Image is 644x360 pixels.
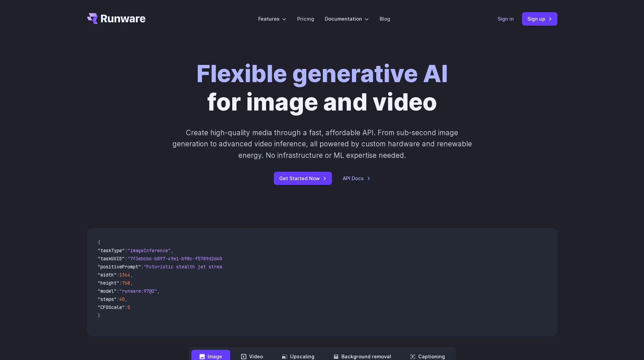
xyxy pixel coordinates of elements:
span: 40 [119,296,125,302]
a: API Docs [343,174,371,182]
span: "taskType" [98,247,125,254]
span: : [117,296,119,302]
span: 768 [122,280,130,286]
span: "width" [98,272,117,278]
span: : [119,280,122,286]
span: "runware:97@2" [119,288,157,294]
span: , [130,280,133,286]
span: "model" [98,288,117,294]
strong: Flexible generative AI [196,59,448,88]
span: 1344 [119,272,130,278]
span: , [157,288,160,294]
span: "steps" [98,296,117,302]
a: Pricing [297,15,314,23]
a: Sign up [522,12,557,25]
span: { [98,239,100,245]
span: : [125,247,127,254]
a: Blog [380,15,390,23]
h1: for image and video [196,59,448,116]
label: Documentation [325,15,369,23]
span: : [117,272,119,278]
span: "7f3ebcb6-b897-49e1-b98c-f5789d2d40d7" [127,256,230,262]
span: : [141,264,144,270]
a: Get Started Now [274,172,332,185]
a: Go to / [87,13,146,24]
label: Features [258,15,286,23]
span: : [125,256,127,262]
span: , [171,247,173,254]
span: , [125,296,127,302]
span: : [125,304,127,310]
p: Create high-quality media through a fast, affordable API. From sub-second image generation to adv... [171,127,473,161]
span: "taskUUID" [98,256,125,262]
span: , [130,272,133,278]
span: "imageInference" [127,247,171,254]
span: 5 [127,304,130,310]
span: "Futuristic stealth jet streaking through a neon-lit cityscape with glowing purple exhaust" [144,264,390,270]
a: Sign in [498,15,514,23]
span: "height" [98,280,119,286]
span: "positivePrompt" [98,264,141,270]
span: } [98,312,100,318]
span: "CFGScale" [98,304,125,310]
span: : [117,288,119,294]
